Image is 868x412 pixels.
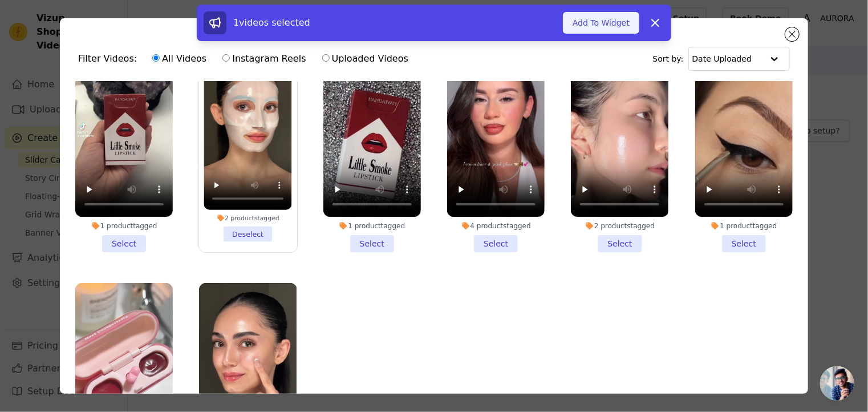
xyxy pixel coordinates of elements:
span: 1 videos selected [233,17,310,28]
div: 4 products tagged [447,221,545,231]
button: Add To Widget [563,12,639,34]
a: Open chat [820,366,854,401]
div: 2 products tagged [571,221,668,231]
div: 1 product tagged [75,221,173,231]
label: Instagram Reels [222,51,306,66]
div: 2 products tagged [204,214,292,222]
div: 1 product tagged [323,221,421,231]
div: 1 product tagged [695,221,793,231]
div: Sort by: [653,47,790,71]
div: Filter Videos: [78,46,415,72]
label: All Videos [152,51,207,66]
label: Uploaded Videos [322,51,409,66]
